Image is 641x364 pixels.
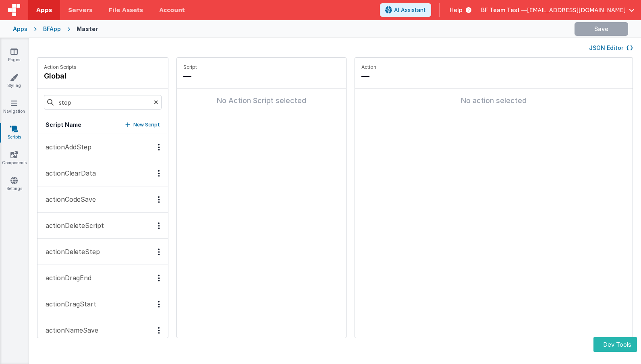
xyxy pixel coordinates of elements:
p: New Script [133,121,160,129]
div: Options [153,196,165,203]
div: Options [153,248,165,255]
div: Options [153,275,165,281]
p: actionDragStart [41,299,96,309]
button: actionCodeSave [37,186,168,213]
button: AI Assistant [380,3,431,17]
button: actionDragStart [37,291,168,317]
p: Action [361,64,626,70]
span: BF Team Test — [481,6,527,14]
button: Dev Tools [593,337,637,352]
h4: global [44,70,77,82]
button: actionDeleteStep [37,239,168,265]
input: Search scripts [44,95,162,110]
div: No Action Script selected [183,95,340,106]
button: BF Team Test — [EMAIL_ADDRESS][DOMAIN_NAME] [481,6,635,14]
button: New Script [125,121,160,129]
p: actionAddStep [41,142,91,152]
p: Script [183,64,340,70]
p: actionDeleteStep [41,247,100,256]
button: actionAddStep [37,134,168,160]
p: actionClearData [41,168,96,178]
h5: Script Name [46,121,81,129]
span: Apps [36,6,52,14]
div: Options [153,170,165,177]
div: BFApp [43,25,61,33]
p: actionCodeSave [41,194,96,204]
button: actionDeleteScript [37,213,168,239]
p: Action Scripts [44,64,77,70]
p: — [183,70,340,82]
span: [EMAIL_ADDRESS][DOMAIN_NAME] [527,6,626,14]
div: Master [77,25,98,33]
div: Options [153,327,165,334]
div: No action selected [361,95,626,106]
button: Save [575,22,628,36]
button: actionDragEnd [37,265,168,291]
div: Options [153,144,165,151]
p: — [361,70,626,82]
div: Options [153,301,165,308]
button: actionClearData [37,160,168,186]
button: actionNameSave [37,317,168,343]
span: AI Assistant [394,6,426,14]
button: JSON Editor [589,44,633,52]
p: actionDragEnd [41,273,91,283]
div: Options [153,222,165,229]
span: Help [450,6,463,14]
p: actionDeleteScript [41,221,104,230]
span: File Assets [109,6,143,14]
p: actionNameSave [41,325,98,335]
div: Apps [13,25,27,33]
span: Servers [68,6,92,14]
